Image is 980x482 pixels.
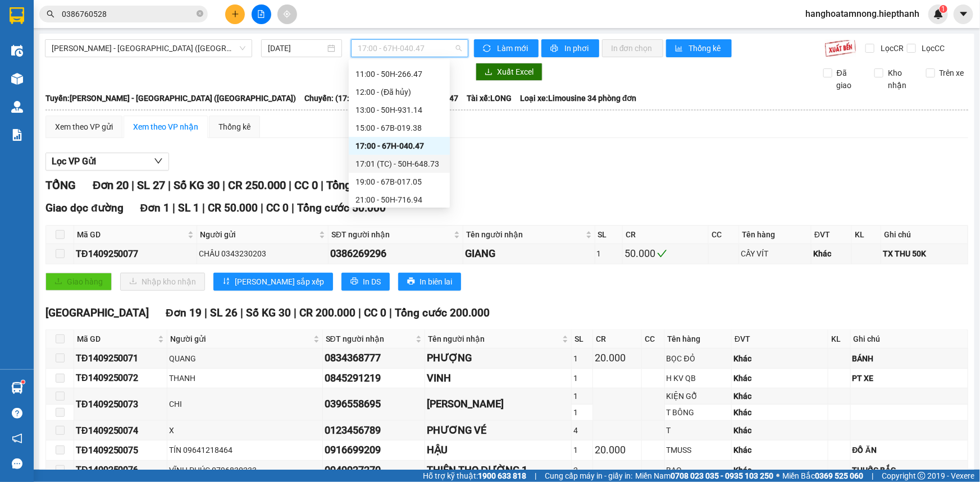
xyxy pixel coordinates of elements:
button: syncLàm mới [474,39,539,57]
th: CR [623,226,709,244]
button: aim [277,4,297,24]
div: 1 [573,372,591,384]
span: Thống kê [689,42,723,54]
span: Số KG 30 [174,178,220,192]
div: 0845291219 [325,370,423,386]
div: 1 [573,352,591,365]
div: 2 [573,464,591,476]
td: TĐ1409250076 [74,461,167,480]
div: QUANG [169,352,320,365]
div: PT XE [853,372,966,384]
span: | [535,470,536,482]
div: TĐ1409250076 [76,463,165,477]
div: T BÔNG [667,406,730,419]
input: 14/09/2025 [268,42,325,54]
span: copyright [918,472,926,480]
div: 0123456789 [325,423,423,438]
div: Khác [733,372,826,384]
span: Tên người nhận [428,333,560,345]
div: 0396558695 [325,396,423,412]
div: 0834368777 [325,350,423,366]
b: Tuyến: [PERSON_NAME] - [GEOGRAPHIC_DATA] ([GEOGRAPHIC_DATA]) [45,94,296,103]
span: aim [283,10,291,18]
th: CR [593,330,642,348]
span: bar-chart [675,44,685,53]
span: SĐT người nhận [331,228,452,241]
div: 17:01 (TC) - 50H-648.73 [355,158,443,170]
button: sort-ascending[PERSON_NAME] sắp xếp [213,273,333,291]
span: Đơn 19 [166,306,202,319]
span: TỔNG [45,178,76,192]
span: | [240,306,243,319]
span: SĐT người nhận [326,333,414,345]
div: BAO [667,464,730,476]
div: T [667,424,730,437]
div: PHƯƠNG VÉ [427,423,569,438]
span: Số KG 30 [246,306,291,319]
span: Lọc VP Gửi [52,154,96,168]
span: Tên người nhận [466,228,583,241]
button: Lọc VP Gửi [45,153,169,171]
span: CC 0 [364,306,386,319]
td: TĐ1409250071 [74,348,167,368]
span: SL 1 [178,201,199,214]
td: TĐ1409250074 [74,421,167,440]
div: TĐ1409250073 [76,397,165,411]
span: In phơi [564,42,590,54]
div: ĐỒ ĂN [853,444,966,456]
div: 1 [573,390,591,402]
span: 1 [941,5,945,13]
span: Miền Bắc [782,470,863,482]
sup: 1 [21,380,25,384]
div: VĨNH PHÚC 0796830233 [169,464,320,476]
span: Loại xe: Limousine 34 phòng đơn [520,92,637,104]
span: | [131,178,134,192]
button: printerIn phơi [541,39,599,57]
div: THUỐC BẮC [853,464,966,476]
div: TĐ1409250077 [76,247,195,261]
td: TĐ1409250077 [74,244,197,264]
span: Miền Nam [635,470,773,482]
button: uploadGiao hàng [45,273,112,291]
sup: 1 [940,5,947,13]
img: warehouse-icon [11,73,23,85]
span: Đơn 1 [140,201,170,214]
td: 0834368777 [323,348,426,368]
div: X [169,424,320,437]
span: [GEOGRAPHIC_DATA] [45,306,149,319]
strong: 0708 023 035 - 0935 103 250 [671,471,773,480]
th: CC [642,330,665,348]
div: THANH [169,372,320,384]
div: 21:00 - 50H-716.94 [355,194,443,206]
span: Hồ Chí Minh - Tân Châu (Giường) [52,40,245,57]
div: 20.000 [595,350,640,366]
div: TĐ1409250075 [76,443,165,457]
button: plus [225,4,245,24]
span: Kho nhận [883,67,917,91]
span: | [168,178,171,192]
th: Ghi chú [881,226,968,244]
span: CC 0 [294,178,318,192]
span: Tổng cước 50.000 [297,201,386,214]
td: HẬU [425,440,572,460]
img: logo-vxr [10,7,24,24]
div: TĐ1409250074 [76,424,165,438]
div: 0386269296 [330,246,461,261]
button: caret-down [954,4,973,24]
div: 13:00 - 50H-931.14 [355,104,443,116]
img: 9k= [824,39,856,57]
img: warehouse-icon [11,45,23,57]
span: | [261,201,263,214]
span: Mã GD [77,228,185,241]
div: TX THU 50K [883,247,966,260]
span: message [12,458,22,469]
span: | [289,178,291,192]
img: warehouse-icon [11,101,23,113]
span: | [321,178,323,192]
div: TĐ1409250071 [76,351,165,365]
td: PHƯƠNG VÉ [425,421,572,440]
td: 0123456789 [323,421,426,440]
span: Cung cấp máy in - giấy in: [545,470,632,482]
div: BÁNH [853,352,966,365]
td: VINH [425,369,572,388]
